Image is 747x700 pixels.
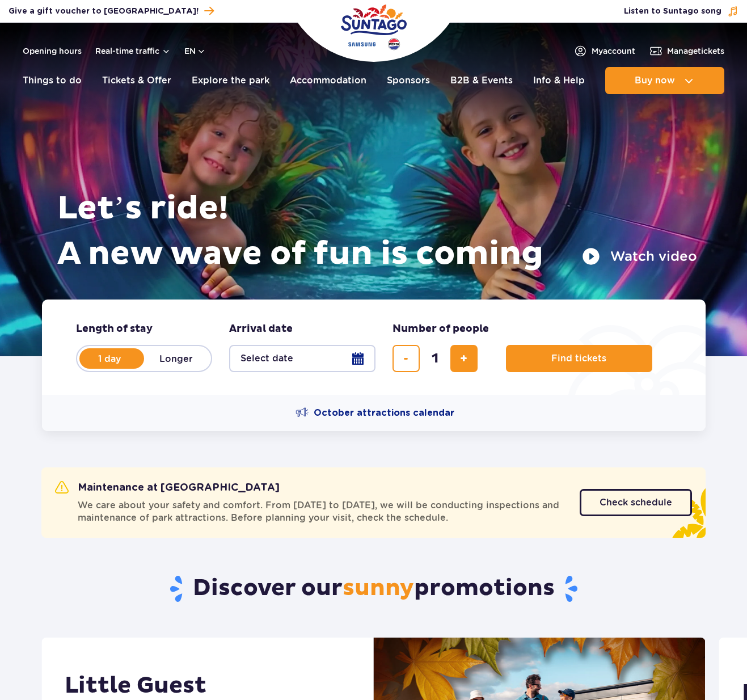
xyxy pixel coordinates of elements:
a: Check schedule [580,489,692,516]
span: Length of stay [76,322,153,336]
span: October attractions calendar [314,407,454,419]
span: Check schedule [600,498,672,507]
a: Tickets & Offer [102,67,171,94]
h2: Maintenance at [GEOGRAPHIC_DATA] [55,481,280,495]
span: My account [592,45,635,57]
button: remove ticket [393,345,420,372]
button: Select date [229,345,375,372]
a: Things to do [23,67,82,94]
a: October attractions calendar [296,406,454,420]
span: We care about your safety and comfort. From [DATE] to [DATE], we will be conducting inspections a... [78,499,566,524]
span: sunny [343,574,414,602]
a: Info & Help [533,67,585,94]
a: Managetickets [649,44,724,58]
button: Find tickets [506,345,652,372]
h1: Let’s ride! A new wave of fun is coming [57,186,697,277]
input: number of tickets [421,345,449,372]
label: Longer [144,347,209,370]
span: Listen to Suntago song [624,6,721,17]
span: Find tickets [551,353,606,364]
span: Arrival date [229,322,293,336]
button: Listen to Suntago song [624,6,738,17]
a: Sponsors [387,67,430,94]
span: Number of people [393,322,489,336]
button: Real-time traffic [95,47,171,56]
a: Explore the park [192,67,269,94]
label: 1 day [77,347,142,370]
span: Give a gift voucher to [GEOGRAPHIC_DATA]! [9,6,199,17]
a: Myaccount [573,44,635,58]
button: Buy now [605,67,724,94]
a: Give a gift voucher to [GEOGRAPHIC_DATA]! [9,3,214,19]
span: Manage tickets [667,45,724,57]
a: Opening hours [23,45,82,57]
button: Watch video [582,247,697,265]
form: Planning your visit to Park of Poland [42,300,706,395]
h2: Discover our promotions [41,574,706,604]
button: add ticket [450,345,478,372]
a: B2B & Events [450,67,513,94]
span: Buy now [635,75,675,86]
a: Accommodation [290,67,366,94]
button: en [184,45,206,57]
